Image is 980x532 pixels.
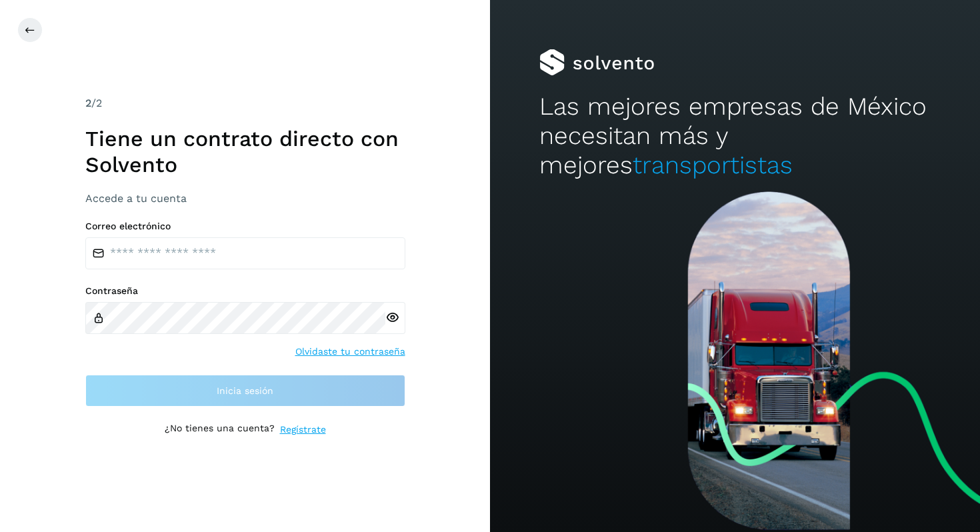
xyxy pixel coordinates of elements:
[165,423,275,437] p: ¿No tienes una cuenta?
[85,375,405,407] button: Inicia sesión
[85,285,405,297] label: Contraseña
[633,151,793,179] span: transportistas
[217,386,273,395] span: Inicia sesión
[85,97,91,109] span: 2
[85,192,405,205] h3: Accede a tu cuenta
[539,92,931,181] h2: Las mejores empresas de México necesitan más y mejores
[280,423,326,437] a: Regístrate
[85,221,405,232] label: Correo electrónico
[85,126,405,177] h1: Tiene un contrato directo con Solvento
[85,95,405,111] div: /2
[295,345,405,359] a: Olvidaste tu contraseña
